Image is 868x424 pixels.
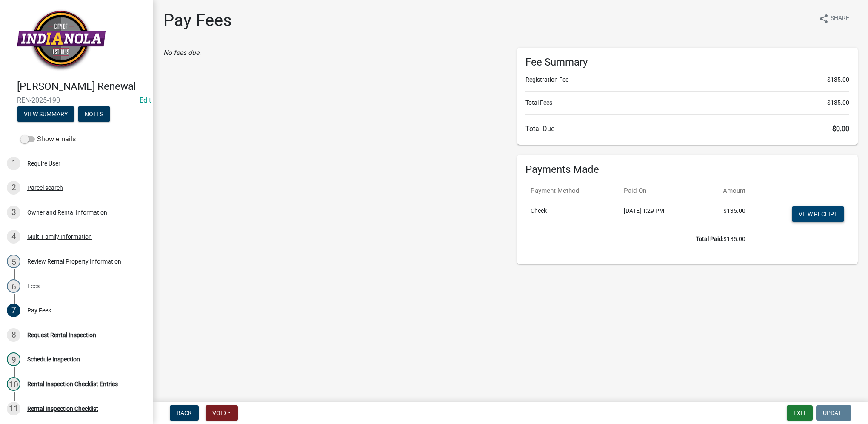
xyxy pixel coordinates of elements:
[212,410,226,416] span: Void
[7,328,20,342] div: 8
[619,201,699,229] td: [DATE] 1:29 PM
[525,125,849,133] h6: Total Due
[831,14,849,24] span: Share
[27,356,80,362] div: Schedule Inspection
[27,381,118,387] div: Rental Inspection Checklist Entries
[17,106,74,122] button: View Summary
[823,410,845,416] span: Update
[525,229,751,249] td: $135.00
[7,402,20,415] div: 11
[7,279,20,293] div: 6
[27,283,40,289] div: Fees
[27,332,96,338] div: Request Rental Inspection
[27,258,121,264] div: Review Rental Property Information
[7,157,20,170] div: 1
[206,405,238,421] button: Void
[816,405,851,421] button: Update
[7,304,20,317] div: 7
[17,111,74,118] wm-modal-confirm: Summary
[27,209,107,215] div: Owner and Rental Information
[7,230,20,244] div: 4
[525,201,619,229] td: Check
[20,134,76,144] label: Show emails
[699,201,751,229] td: $135.00
[78,106,110,122] button: Notes
[27,234,92,240] div: Multi Family Information
[827,75,849,84] span: $135.00
[163,49,201,57] i: No fees due.
[7,206,20,219] div: 3
[17,80,146,93] h4: [PERSON_NAME] Renewal
[699,181,751,201] th: Amount
[170,405,199,421] button: Back
[27,185,63,191] div: Parcel search
[177,410,192,416] span: Back
[525,56,849,69] h6: Fee Summary
[140,96,151,104] a: Edit
[525,181,619,201] th: Payment Method
[7,352,20,366] div: 9
[525,163,849,176] h6: Payments Made
[7,377,20,391] div: 10
[7,181,20,195] div: 2
[17,96,136,104] span: REN-2025-190
[7,255,20,268] div: 5
[812,10,856,27] button: shareShare
[27,307,51,313] div: Pay Fees
[827,98,849,107] span: $135.00
[787,405,813,421] button: Exit
[27,160,60,166] div: Require User
[78,111,110,118] wm-modal-confirm: Notes
[792,206,844,222] a: View receipt
[163,10,232,31] h1: Pay Fees
[525,75,849,84] li: Registration Fee
[17,9,106,72] img: City of Indianola, Iowa
[27,406,98,412] div: Rental Inspection Checklist
[819,14,829,24] i: share
[619,181,699,201] th: Paid On
[140,96,151,104] wm-modal-confirm: Edit Application Number
[696,235,723,242] b: Total Paid:
[832,125,849,133] span: $0.00
[525,98,849,107] li: Total Fees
